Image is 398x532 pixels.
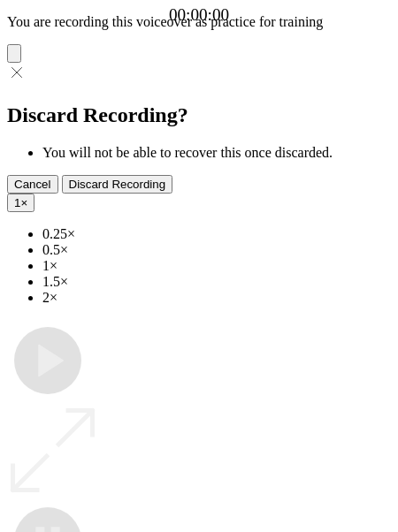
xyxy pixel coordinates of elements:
button: 1× [7,194,34,212]
a: 00:00:00 [169,5,229,25]
button: Cancel [7,175,58,194]
li: You will not be able to recover this once discarded. [42,145,391,161]
li: 1× [42,258,391,274]
li: 0.5× [42,242,391,258]
h2: Discard Recording? [7,103,391,127]
li: 0.25× [42,226,391,242]
p: You are recording this voiceover as practice for training [7,14,391,30]
span: 1 [14,196,20,209]
li: 2× [42,290,391,306]
button: Discard Recording [62,175,173,194]
li: 1.5× [42,274,391,290]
